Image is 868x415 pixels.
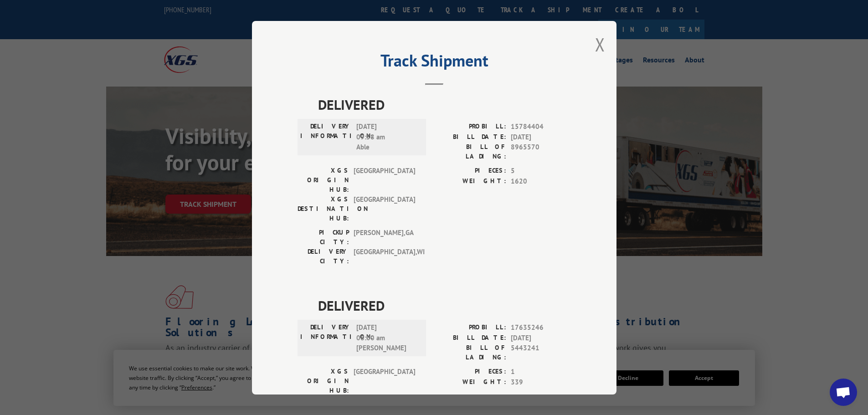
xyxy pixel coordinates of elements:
[434,132,506,142] label: BILL DATE:
[318,295,571,316] span: DELIVERED
[354,367,415,395] span: [GEOGRAPHIC_DATA]
[298,195,349,223] label: XGS DESTINATION HUB:
[354,166,415,195] span: [GEOGRAPHIC_DATA]
[511,333,571,343] span: [DATE]
[511,176,571,186] span: 1620
[434,367,506,377] label: PIECES:
[511,377,571,387] span: 339
[434,377,506,387] label: WEIGHT:
[511,142,571,161] span: 8965570
[298,166,349,195] label: XGS ORIGIN HUB:
[300,323,352,354] label: DELIVERY INFORMATION:
[298,367,349,395] label: XGS ORIGIN HUB:
[511,343,571,362] span: 5443241
[830,379,857,406] div: Open chat
[595,32,605,56] button: Close modal
[298,54,571,72] h2: Track Shipment
[356,122,418,153] span: [DATE] 09:58 am Able
[511,166,571,176] span: 5
[356,323,418,354] span: [DATE] 08:00 am [PERSON_NAME]
[434,333,506,343] label: BILL DATE:
[300,122,352,153] label: DELIVERY INFORMATION:
[434,343,506,362] label: BILL OF LADING:
[434,122,506,132] label: PROBILL:
[354,195,415,223] span: [GEOGRAPHIC_DATA]
[354,247,415,266] span: [GEOGRAPHIC_DATA] , WI
[434,323,506,333] label: PROBILL:
[511,122,571,132] span: 15784404
[354,228,415,247] span: [PERSON_NAME] , GA
[511,323,571,333] span: 17635246
[298,228,349,247] label: PICKUP CITY:
[434,176,506,186] label: WEIGHT:
[318,94,571,115] span: DELIVERED
[511,367,571,377] span: 1
[434,166,506,176] label: PIECES:
[298,247,349,266] label: DELIVERY CITY:
[511,132,571,142] span: [DATE]
[434,142,506,161] label: BILL OF LADING:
